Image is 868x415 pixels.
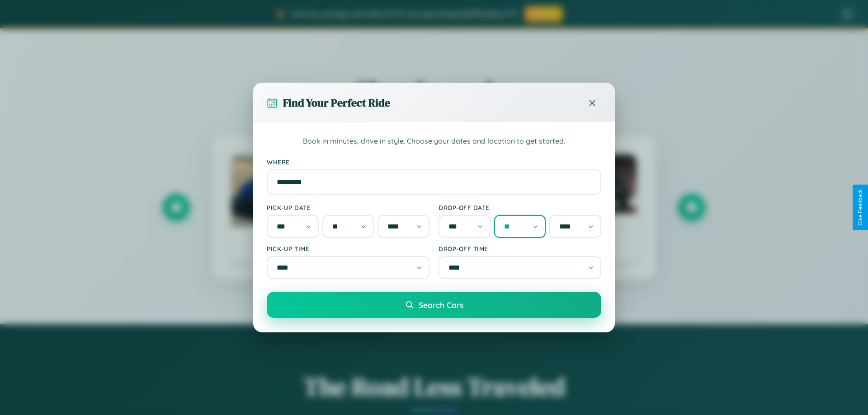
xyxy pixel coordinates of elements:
[439,204,601,211] label: Drop-off Date
[439,245,601,252] label: Drop-off Time
[283,95,390,110] h3: Find Your Perfect Ride
[267,292,601,318] button: Search Cars
[267,135,601,147] p: Book in minutes, drive in style. Choose your dates and location to get started.
[267,158,601,166] label: Where
[419,300,463,310] span: Search Cars
[267,245,429,252] label: Pick-up Time
[267,204,429,211] label: Pick-up Date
